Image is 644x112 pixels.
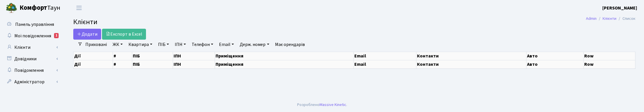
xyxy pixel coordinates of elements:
[354,52,416,60] th: Email
[526,60,584,68] th: Авто
[3,53,60,65] a: Довідники
[526,52,584,60] th: Авто
[584,60,635,68] th: Row
[297,102,347,108] div: Розроблено .
[217,40,236,49] a: Email
[132,52,173,60] th: ПІБ
[616,16,635,22] li: Список
[73,17,97,27] span: Клієнти
[273,40,307,49] a: Має орендарів
[215,52,354,60] th: Приміщення
[577,13,644,25] nav: breadcrumb
[584,52,635,60] th: Row
[3,65,60,76] a: Повідомлення
[320,102,346,108] a: Massive Kinetic
[74,52,113,60] th: Дії
[20,3,47,12] b: Комфорт
[102,29,146,40] a: Експорт в Excel
[416,60,526,68] th: Контакти
[73,29,101,40] a: Додати
[6,2,17,14] img: logo.png
[602,5,637,11] a: [PERSON_NAME]
[189,40,216,49] a: Телефон
[83,40,109,49] a: Приховані
[113,60,132,68] th: #
[126,40,155,49] a: Квартира
[3,19,60,30] a: Панель управління
[113,52,132,60] th: #
[74,60,113,68] th: Дії
[72,3,86,13] button: Переключити навігацію
[3,30,60,42] a: Мої повідомлення1
[172,40,188,49] a: ІПН
[15,21,54,28] span: Панель управління
[110,40,125,49] a: ЖК
[603,16,616,22] a: Клієнти
[132,60,173,68] th: ПІБ
[156,40,171,49] a: ПІБ
[3,42,60,53] a: Клієнти
[586,16,597,22] a: Admin
[215,60,354,68] th: Приміщення
[237,40,271,49] a: Держ. номер
[20,3,60,13] span: Таун
[14,33,51,39] span: Мої повідомлення
[173,52,215,60] th: ІПН
[54,33,59,38] div: 1
[354,60,416,68] th: Email
[77,31,97,37] span: Додати
[173,60,215,68] th: ІПН
[3,76,60,88] a: Адміністратор
[416,52,526,60] th: Контакти
[602,5,637,11] b: [PERSON_NAME]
